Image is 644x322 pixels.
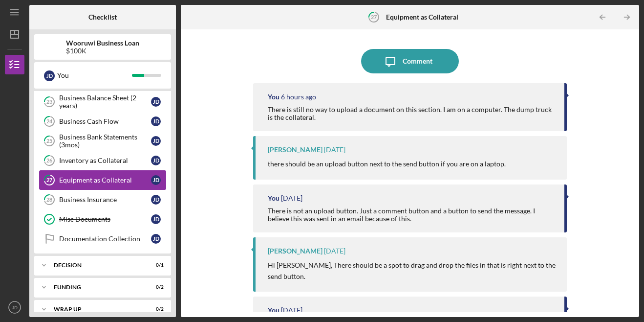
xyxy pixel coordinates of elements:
button: JD [5,298,24,317]
div: You [268,306,279,314]
div: Documentation Collection [59,235,151,243]
p: Hi [PERSON_NAME], There should be a spot to drag and drop the files in that is right next to the ... [268,260,558,282]
div: Business Bank Statements (3mos) [59,133,151,149]
div: $100K [66,47,139,55]
tspan: 23 [46,99,52,105]
div: You [268,93,279,101]
text: JD [12,305,18,310]
div: [PERSON_NAME] [268,146,322,154]
div: 0 / 1 [146,262,164,268]
tspan: 28 [46,197,52,203]
div: Misc Documents [59,215,151,223]
b: Checklist [88,13,117,21]
a: Misc DocumentsJD [39,209,166,229]
a: 28Business InsuranceJD [39,190,166,209]
div: There is not an upload button. Just a comment button and a button to send the message. I believe ... [268,207,555,223]
div: J D [151,156,161,165]
a: 25Business Bank Statements (3mos)JD [39,131,166,151]
b: Wooruwi Business Loan [66,39,139,47]
time: 2025-01-16 01:14 [281,194,302,202]
div: Comment [403,49,432,73]
tspan: 24 [46,118,53,125]
tspan: 25 [46,138,52,144]
div: 0 / 2 [146,306,164,312]
time: 2024-10-03 00:28 [281,306,302,314]
div: J D [151,234,161,244]
div: Decision [54,262,139,268]
a: 27Equipment as CollateralJD [39,170,166,190]
div: Equipment as Collateral [59,176,151,184]
div: Business Cash Flow [59,117,151,125]
div: Funding [54,284,139,290]
a: 24Business Cash FlowJD [39,112,166,131]
a: 23Business Balance Sheet (2 years)JD [39,92,166,112]
a: 26Inventory as CollateralJD [39,151,166,170]
div: You [268,194,279,202]
div: J D [151,214,161,224]
tspan: 27 [46,177,53,184]
p: there should be an upload button next to the send button if you are on a laptop. [268,159,506,169]
div: [PERSON_NAME] [268,247,322,255]
div: J D [151,97,161,107]
div: 0 / 2 [146,284,164,290]
div: J D [44,70,55,81]
div: Business Balance Sheet (2 years) [59,94,151,110]
b: Equipment as Collateral [386,13,458,21]
div: J D [151,175,161,185]
div: There is still no way to upload a document on this section. I am on a computer. The dump truck is... [268,106,555,121]
button: Comment [361,49,459,73]
div: Inventory as Collateral [59,157,151,164]
div: Wrap up [54,306,139,312]
div: J D [151,195,161,205]
div: J D [151,116,161,126]
time: 2025-01-20 19:33 [324,146,345,154]
tspan: 27 [371,14,377,20]
time: 2025-08-12 18:53 [281,93,316,101]
div: You [57,67,132,84]
tspan: 26 [46,158,53,164]
a: Documentation CollectionJD [39,229,166,249]
time: 2024-10-31 18:00 [324,247,345,255]
div: J D [151,136,161,146]
div: Business Insurance [59,196,151,204]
